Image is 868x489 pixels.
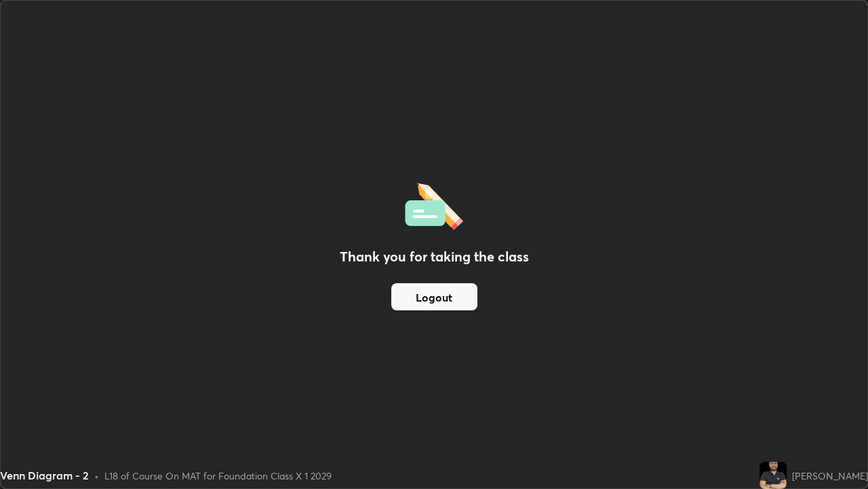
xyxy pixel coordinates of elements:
[792,469,868,483] div: [PERSON_NAME]
[104,469,332,483] div: L18 of Course On MAT for Foundation Class X 1 2029
[94,469,99,483] div: •
[391,283,477,310] button: Logout
[759,462,787,489] img: 0778c31bc5944d8787466f8140092193.jpg
[405,179,463,230] img: offlineFeedback.1438e8b3.svg
[340,247,529,267] h2: Thank you for taking the class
